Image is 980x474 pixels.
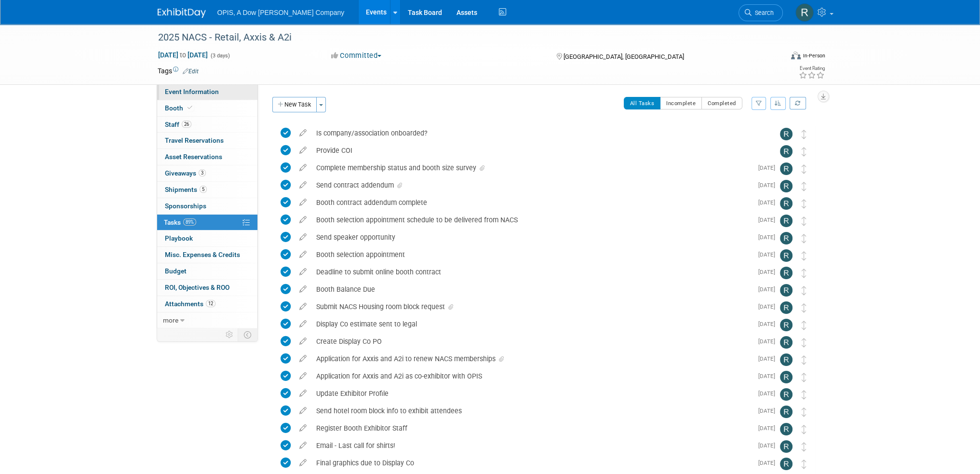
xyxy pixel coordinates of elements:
td: Tags [158,66,199,76]
img: Renee Ortner [780,145,792,158]
a: Misc. Expenses & Credits [157,247,257,263]
span: Asset Reservations [165,153,222,161]
img: Renee Ortner [780,284,792,297]
img: Renee Ortner [780,232,792,244]
span: Tasks [164,218,196,226]
a: Search [738,4,783,21]
div: Send contract addendum [311,177,752,193]
span: OPIS, A Dow [PERSON_NAME] Company [217,9,345,16]
a: edit [295,302,311,311]
span: [DATE] [758,425,780,432]
a: edit [295,250,311,259]
i: Move task [802,373,806,382]
a: Shipments5 [157,182,257,198]
img: Renee Ortner [780,458,792,470]
span: Budget [165,267,187,275]
i: Move task [802,251,806,260]
div: Deadline to submit online booth contract [311,264,752,280]
i: Move task [802,130,806,139]
span: 89% [183,218,196,226]
img: Renee Ortner [795,3,814,22]
a: edit [295,389,311,398]
img: ExhibitDay [158,8,206,18]
a: Travel Reservations [157,133,257,149]
div: In-Person [802,52,825,59]
button: Committed [328,51,385,61]
div: Display Co estimate sent to legal [311,316,752,332]
i: Move task [802,321,806,330]
div: Application for Axxis and A2i as co-exhibitor with OPIS [311,368,752,384]
img: Renee Ortner [780,180,792,192]
a: Giveaways3 [157,165,257,181]
span: 26 [182,121,191,128]
i: Move task [802,338,806,347]
span: [DATE] [758,442,780,449]
a: edit [295,424,311,433]
i: Booth reservation complete [188,105,192,110]
a: edit [295,198,311,207]
span: ROI, Objectives & ROO [165,284,229,291]
button: Incomplete [660,97,702,109]
img: Renee Ortner [780,388,792,401]
span: Booth [165,104,194,112]
i: Move task [802,303,806,312]
a: edit [295,406,311,415]
span: 3 [199,169,206,176]
img: Renee Ortner [780,406,792,418]
button: All Tasks [624,97,661,109]
span: Travel Reservations [165,136,224,144]
div: Booth selection appointment [311,246,752,263]
span: [DATE] [758,373,780,379]
div: Booth contract addendum complete [311,194,752,211]
i: Move task [802,164,806,174]
a: edit [295,285,311,294]
a: edit [295,163,311,172]
span: [DATE] [758,234,780,241]
span: [DATE] [758,321,780,327]
a: more [157,312,257,328]
div: Submit NACS Housing room block request [311,298,752,315]
span: [DATE] [758,199,780,206]
span: [DATE] [758,164,780,171]
i: Move task [802,269,806,278]
a: edit [295,354,311,363]
span: Staff [165,121,191,128]
img: Renee Ortner [780,353,792,366]
a: Sponsorships [157,198,257,214]
span: Shipments [165,186,207,193]
div: Is company/association onboarded? [311,125,761,141]
a: edit [295,320,311,328]
img: Renee Ortner [780,319,792,331]
a: Edit [183,68,199,75]
img: Format-Inperson.png [791,52,801,59]
span: [DATE] [758,286,780,293]
div: Booth Balance Due [311,281,752,298]
a: Staff26 [157,117,257,133]
span: [DATE] [758,217,780,223]
a: Event Information [157,84,257,100]
div: Send speaker opportunity [311,229,752,245]
span: Attachments [165,300,215,308]
a: edit [295,146,311,155]
img: Renee Ortner [780,267,792,279]
a: edit [295,337,311,346]
i: Move task [802,217,806,226]
div: Provide COI [311,142,761,159]
a: edit [295,268,311,276]
td: Personalize Event Tab Strip [221,328,238,341]
span: [DATE] [758,303,780,310]
span: 5 [200,186,207,193]
span: [DATE] [758,338,780,345]
i: Move task [802,199,806,208]
div: Create Display Co PO [311,333,752,350]
a: Budget [157,263,257,279]
button: Completed [701,97,742,109]
span: [DATE] [758,460,780,466]
a: Asset Reservations [157,149,257,165]
div: Event Rating [798,66,824,71]
span: Giveaways [165,169,206,177]
div: Complete membership status and booth size survey [311,160,752,176]
a: Tasks89% [157,215,257,230]
span: [GEOGRAPHIC_DATA], [GEOGRAPHIC_DATA] [564,53,684,60]
a: Playbook [157,230,257,246]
